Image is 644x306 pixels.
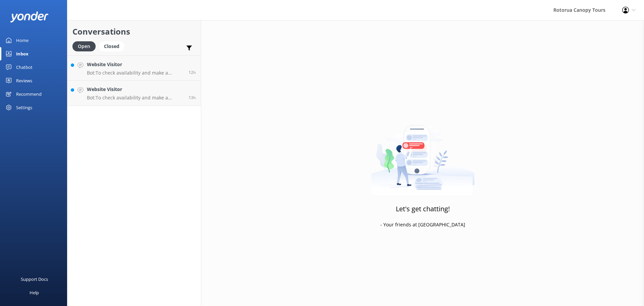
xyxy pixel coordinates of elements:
[67,55,201,81] a: Website VisitorBot:To check availability and make a booking, please visit [URL][DOMAIN_NAME].12h
[87,95,183,101] p: Bot: To check availability and make a booking, please visit [URL][DOMAIN_NAME].
[16,34,29,47] div: Home
[87,61,183,68] h4: Website Visitor
[189,95,196,100] span: Sep 27 2025 05:36pm (UTC +13:00) Pacific/Auckland
[72,42,99,50] a: Open
[21,272,48,286] div: Support Docs
[87,86,183,93] h4: Website Visitor
[99,42,128,50] a: Closed
[371,111,475,195] img: artwork of a man stealing a conversation from at giant smartphone
[16,87,42,101] div: Recommend
[10,11,49,23] img: yonder-white-logo.png
[87,70,183,76] p: Bot: To check availability and make a booking, please visit [URL][DOMAIN_NAME].
[16,74,32,87] div: Reviews
[189,70,196,75] span: Sep 27 2025 05:43pm (UTC +13:00) Pacific/Auckland
[16,101,32,114] div: Settings
[396,204,450,214] h3: Let's get chatting!
[16,60,33,74] div: Chatbot
[380,221,465,228] p: - Your friends at [GEOGRAPHIC_DATA]
[99,41,124,51] div: Closed
[16,47,29,60] div: Inbox
[30,286,39,299] div: Help
[72,41,96,51] div: Open
[67,81,201,106] a: Website VisitorBot:To check availability and make a booking, please visit [URL][DOMAIN_NAME].13h
[72,25,196,38] h2: Conversations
